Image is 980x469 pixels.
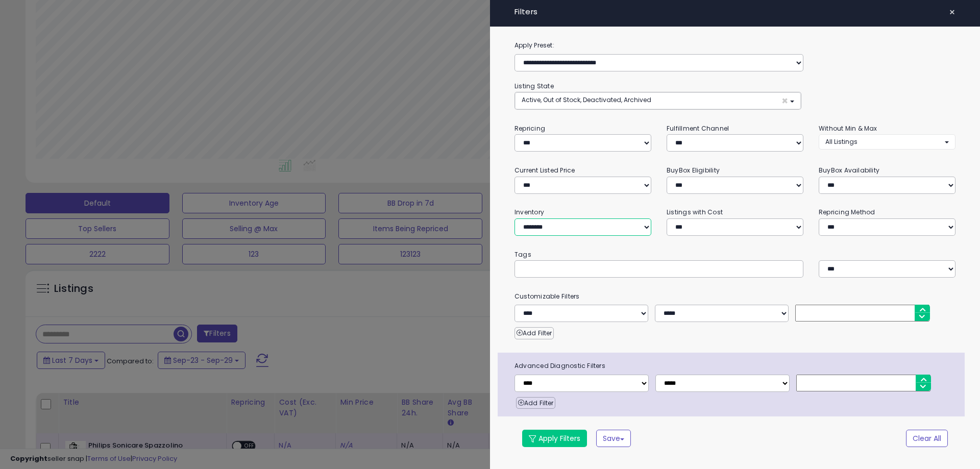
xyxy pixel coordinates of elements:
button: Add Filter [514,327,554,339]
label: Apply Preset: [507,40,963,51]
small: Fulfillment Channel [667,124,729,133]
button: Save [596,430,631,447]
small: Tags [507,249,963,260]
small: BuyBox Availability [819,166,879,175]
span: All Listings [825,137,857,146]
button: Apply Filters [522,430,587,447]
small: Repricing [514,124,545,133]
button: Active, Out of Stock, Deactivated, Archived × [515,92,801,109]
button: × [945,5,960,19]
span: × [949,5,955,19]
small: Repricing Method [819,208,875,216]
button: All Listings [819,134,955,149]
small: Customizable Filters [507,291,963,302]
button: Add Filter [516,397,555,409]
h4: Filters [514,8,955,16]
small: BuyBox Eligibility [667,166,720,175]
small: Current Listed Price [514,166,575,175]
span: Active, Out of Stock, Deactivated, Archived [522,95,651,104]
button: Clear All [906,430,948,447]
span: Advanced Diagnostic Filters [507,360,965,372]
small: Listing State [514,82,554,90]
small: Inventory [514,208,544,216]
small: Without Min & Max [819,124,877,133]
small: Listings with Cost [667,208,723,216]
span: × [781,95,788,106]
